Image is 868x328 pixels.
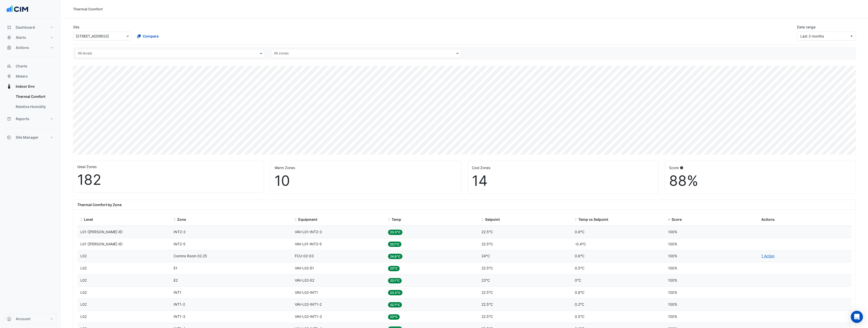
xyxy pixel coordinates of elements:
[4,43,57,53] button: Actions
[4,81,57,92] button: Indoor Env
[7,116,12,121] app-icon: Reports
[16,84,35,89] span: Indoor Env
[575,254,584,258] span: 0.6°C
[7,35,12,40] app-icon: Alerts
[578,217,608,222] span: Temp vs Setpoint
[295,278,314,282] span: VAV-L02-E2
[800,34,824,38] span: 01 Jun 25 - 31 Aug 25
[80,242,123,246] span: L01 (NABERS IE)
[174,242,186,246] span: INT2-5
[174,230,186,234] span: INT2-3
[388,290,402,295] span: 23.3°C
[482,314,493,319] span: 22.5°C
[80,230,123,234] span: L01 (NABERS IE)
[295,230,322,234] span: VAV-L01-INT2-3
[575,290,584,295] span: 0.8°C
[6,4,29,14] img: Company Logo
[16,64,27,69] span: Charts
[669,172,852,189] div: 88%
[388,266,400,271] span: 23°C
[16,45,29,50] span: Actions
[672,217,682,222] span: Score
[12,92,57,102] a: Thermal Comfort
[797,24,816,30] label: Date range
[668,254,677,258] span: 100%
[575,278,581,282] span: 0°C
[392,217,401,222] span: Temp
[298,217,317,222] span: Equipment
[7,45,12,50] app-icon: Actions
[575,314,584,319] span: 0.5°C
[80,278,87,282] span: L02
[668,266,677,270] span: 100%
[84,217,93,222] span: Level
[12,102,57,112] a: Relative Humidity
[388,242,401,247] span: 22.1°C
[295,290,318,295] span: VAV-L02-INT1
[4,71,57,81] button: Meters
[16,25,35,30] span: Dashboard
[669,165,852,170] div: Score
[4,22,57,32] button: Dashboard
[16,74,28,79] span: Meters
[77,50,92,57] div: All levels
[485,217,500,222] span: Setpoint
[295,314,322,319] span: VAV-L02-INT1-3
[80,254,87,258] span: L02
[16,135,39,140] span: Site Manager
[174,266,177,270] span: E1
[80,314,87,319] span: L02
[472,165,654,170] div: Cool Zones
[7,84,12,89] app-icon: Indoor Env
[7,74,12,79] app-icon: Meters
[174,314,185,319] span: INT1-3
[388,278,402,283] span: 23.1°C
[388,230,402,235] span: 23.3°C
[80,266,87,270] span: L02
[77,164,260,169] div: Ideal Zones
[177,217,186,222] span: Zone
[174,278,178,282] span: E2
[482,302,493,306] span: 22.5°C
[668,302,677,306] span: 100%
[761,254,774,258] a: 1 Action
[274,172,457,189] div: 10
[668,314,677,319] span: 100%
[4,114,57,124] button: Reports
[73,6,103,12] div: Thermal Comfort
[16,35,26,40] span: Alerts
[482,242,493,246] span: 22.5°C
[668,242,677,246] span: 100%
[761,217,775,222] span: Actions
[80,302,87,306] span: L02
[295,254,314,258] span: FCU-02-03
[4,32,57,43] button: Alerts
[16,316,30,321] span: Account
[575,302,584,306] span: 0.2°C
[295,242,322,246] span: VAV-L01-INT2-5
[73,24,79,30] label: Site
[472,172,654,189] div: 14
[4,314,57,324] button: Account
[274,165,457,170] div: Warm Zones
[388,314,400,320] span: 23°C
[80,290,87,295] span: L02
[174,290,181,295] span: INT1
[174,302,185,306] span: INT1-2
[4,92,57,114] div: Indoor Env
[482,278,490,282] span: 23°C
[16,116,29,121] span: Reports
[143,33,159,39] span: Compare
[388,254,402,259] span: 24.6°C
[575,230,584,234] span: 0.8°C
[295,266,314,270] span: VAV-L02-E1
[77,203,122,207] b: Thermal Comfort by Zone
[851,311,863,323] div: Open Intercom Messenger
[7,64,12,69] app-icon: Charts
[4,132,57,142] button: Site Manager
[482,230,493,234] span: 22.5°C
[668,230,677,234] span: 100%
[668,290,677,295] span: 100%
[668,278,677,282] span: 100%
[4,61,57,71] button: Charts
